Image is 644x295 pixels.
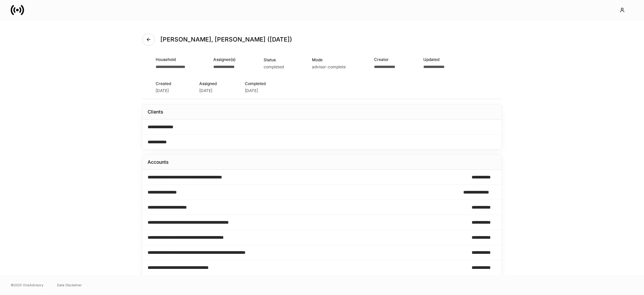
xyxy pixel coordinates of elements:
span: © 2025 OneAdvisory [11,282,44,288]
div: Accounts [148,159,169,165]
div: Status [264,57,284,63]
div: Assignee(s) [213,56,235,63]
div: Assigned [199,80,217,87]
div: [DATE] [199,88,212,93]
div: [DATE] [156,88,169,93]
a: Data Disclaimer [57,282,82,288]
div: Created [156,80,171,87]
h4: [PERSON_NAME], [PERSON_NAME] ([DATE]) [160,35,292,44]
div: Creator [374,56,395,63]
div: Mode [312,57,346,63]
div: advisor-complete [312,64,346,70]
div: Clients [148,108,163,115]
div: Updated [423,56,444,63]
div: Household [156,56,185,63]
div: [DATE] [245,88,258,93]
div: Completed [245,80,266,87]
div: completed [264,64,284,70]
